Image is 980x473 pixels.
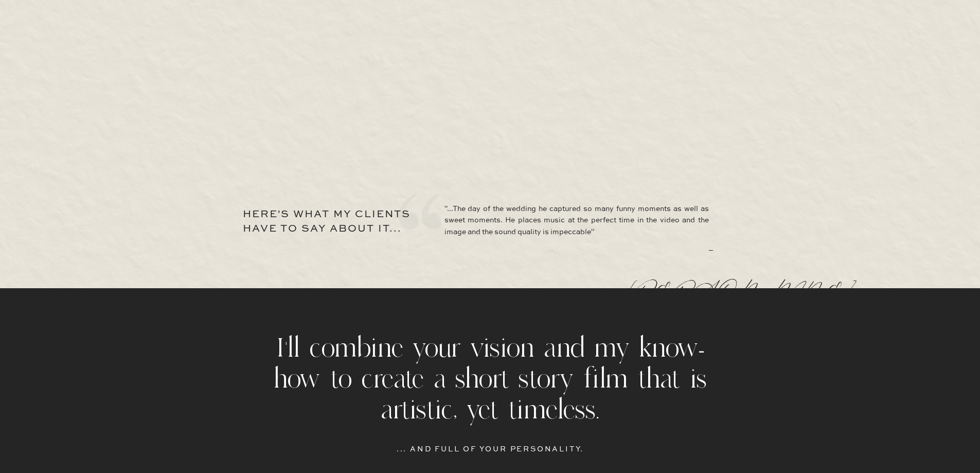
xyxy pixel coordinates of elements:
[444,203,709,240] p: "...The day of the wedding he captured so many funny moments as well as sweet moments. He places ...
[243,207,422,238] a: here's what my clients have to say about it...
[263,332,718,425] h2: I'll combine your vision and my know-how to create a short story film that is artistic, yet timel...
[624,227,716,273] p: - [PERSON_NAME]
[326,445,655,457] a: ... and full of your personality.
